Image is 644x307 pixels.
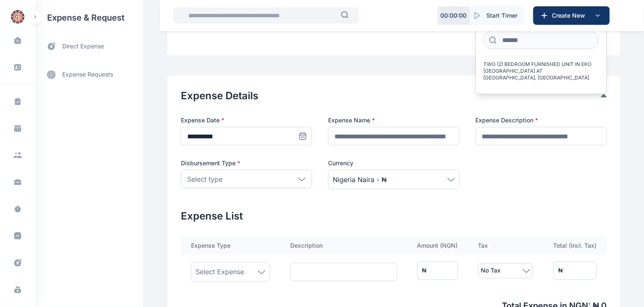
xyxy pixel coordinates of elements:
[328,159,353,167] span: Currency
[181,159,312,167] label: Disbursement Type
[187,174,223,184] p: Select type
[543,236,607,255] th: Total (Incl. Tax)
[62,42,104,51] span: direct expense
[407,236,468,255] th: Amount ( NGN )
[484,61,592,81] span: TWO (2) BEDROOM FURNISHED UNIT IN EKO [GEOGRAPHIC_DATA] AT [GEOGRAPHIC_DATA], [GEOGRAPHIC_DATA]
[35,64,143,85] a: expense requests
[333,175,387,185] span: Nigeria Naira - ₦
[476,116,607,124] label: Expense Description
[35,35,143,58] a: direct expense
[487,11,518,20] span: Start Timer
[181,116,312,124] label: Expense Date
[559,267,563,275] div: ₦
[549,11,593,20] span: Create New
[328,116,459,124] label: Expense Name
[196,267,244,277] span: Select Expense
[280,236,407,255] th: Description
[470,6,525,25] button: Start Timer
[181,209,607,223] h2: Expense List
[441,11,467,20] p: 00 : 00 : 00
[35,58,143,85] div: expense requests
[468,236,543,255] th: Tax
[481,266,501,276] span: No Tax
[181,236,280,255] th: Expense Type
[422,267,427,275] div: ₦
[181,89,607,103] div: Expense Details
[181,89,601,103] button: Expense Details
[533,6,610,25] button: Create New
